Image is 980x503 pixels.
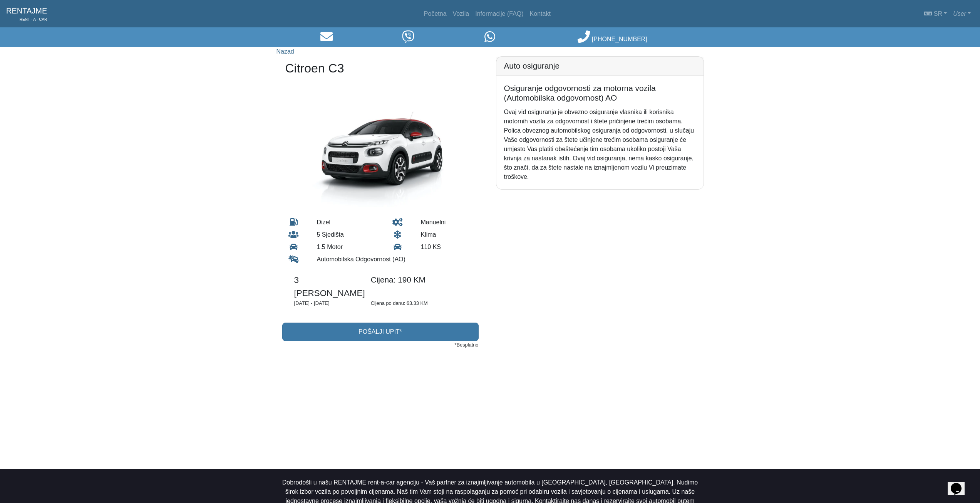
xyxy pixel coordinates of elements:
[365,299,472,307] div: Cijena po danu: 63.33 KM
[288,274,365,299] div: 3 [PERSON_NAME]
[285,61,476,76] h2: Citroen C3
[311,216,380,229] div: dizel
[578,36,647,42] a: [PHONE_NUMBER]
[311,229,380,241] div: 5 Sjedišta
[6,3,47,24] a: RENTAJMERENT - A - CAR
[950,6,974,22] a: User
[921,6,950,22] a: sr
[415,241,484,253] div: 110 KS
[282,323,479,341] button: Pošalji upit*
[6,17,47,22] span: RENT - A - CAR
[421,6,450,22] a: Početna
[472,6,526,22] a: Informacije (FAQ)
[504,61,696,71] h4: Auto osiguranje
[953,10,966,17] em: User
[504,84,696,103] h4: Osiguranje odgovornosti za motorna vozila (Automobilska odgovornost) AO
[415,229,484,241] div: Klima
[311,241,380,253] div: 1.5 Motor
[934,10,942,17] span: sr
[288,299,365,307] div: [DATE] - [DATE]
[311,253,484,266] div: Automobilska Odgovornost (AO)
[284,83,477,215] img: cars%2Fcitroen-c3-2020.webp
[527,6,554,22] a: Kontakt
[397,341,484,348] div: *Besplatno
[592,36,647,42] span: [PHONE_NUMBER]
[450,6,472,22] a: Vozila
[276,48,294,55] a: Nazad
[415,216,484,229] div: manuelni
[504,108,696,182] p: Ovaj vid osiguranja je obvezno osiguranje vlasnika ili korisnika motornih vozila za odgovornost i...
[948,472,972,495] iframe: chat widget
[365,274,472,299] div: Cijena: 190 KM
